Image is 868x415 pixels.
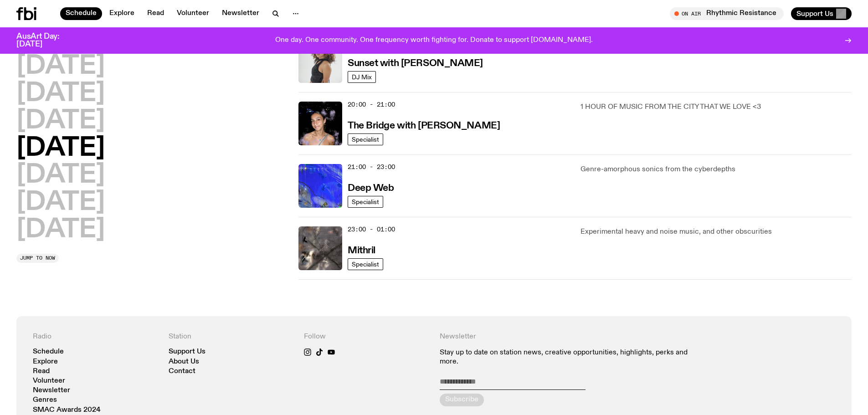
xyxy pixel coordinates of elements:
[440,348,700,366] p: Stay up to date on station news, creative opportunities, highlights, perks and more.
[169,368,195,375] a: Contact
[33,359,58,365] a: Explore
[352,261,379,267] span: Specialist
[16,108,105,134] button: [DATE]
[352,198,379,205] span: Specialist
[580,226,852,237] p: Experimental heavy and noise music, and other obscurities
[60,7,102,20] a: Schedule
[670,7,784,20] button: On AirRhythmic Resistance
[796,10,833,18] span: Support Us
[348,57,483,68] a: Sunset with [PERSON_NAME]
[348,225,395,234] span: 23:00 - 01:00
[348,100,395,109] span: 20:00 - 21:00
[16,54,105,79] button: [DATE]
[169,359,199,365] a: About Us
[348,182,394,193] a: Deep Web
[33,407,101,414] a: SMAC Awards 2024
[16,33,75,48] h3: AusArt Day: [DATE]
[298,226,342,270] img: An abstract artwork in mostly grey, with a textural cross in the centre. There are metallic and d...
[580,102,852,113] p: 1 HOUR OF MUSIC FROM THE CITY THAT WE LOVE <3
[16,190,105,215] button: [DATE]
[20,256,55,261] span: Jump to now
[440,333,700,341] h4: Newsletter
[348,163,395,171] span: 21:00 - 23:00
[352,73,372,80] span: DJ Mix
[169,348,205,355] a: Support Us
[33,348,64,355] a: Schedule
[348,133,383,145] a: Specialist
[33,378,65,384] a: Volunteer
[33,368,50,375] a: Read
[348,244,375,256] a: Mithril
[348,71,376,83] a: DJ Mix
[142,7,169,20] a: Read
[352,136,379,143] span: Specialist
[169,333,293,341] h4: Station
[33,333,158,341] h4: Radio
[171,7,215,20] a: Volunteer
[33,387,70,394] a: Newsletter
[33,397,57,404] a: Genres
[348,246,375,256] h3: Mithril
[580,164,852,175] p: Genre-amorphous sonics from the cyberdepths
[440,394,484,406] button: Subscribe
[791,7,852,20] button: Support Us
[348,59,483,68] h3: Sunset with [PERSON_NAME]
[104,7,140,20] a: Explore
[216,7,265,20] a: Newsletter
[348,184,394,193] h3: Deep Web
[16,217,105,243] button: [DATE]
[348,121,500,131] h3: The Bridge with [PERSON_NAME]
[348,119,500,131] a: The Bridge with [PERSON_NAME]
[348,196,383,208] a: Specialist
[304,333,429,341] h4: Follow
[16,163,105,188] button: [DATE]
[16,254,59,263] button: Jump to now
[348,258,383,270] a: Specialist
[298,164,342,208] img: An abstract artwork, in bright blue with amorphous shapes, illustrated shimmers and small drawn c...
[16,136,105,161] button: [DATE]
[16,81,105,107] button: [DATE]
[298,39,342,83] img: Tangela looks past her left shoulder into the camera with an inquisitive look. She is wearing a s...
[275,36,593,45] p: One day. One community. One frequency worth fighting for. Donate to support [DOMAIN_NAME].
